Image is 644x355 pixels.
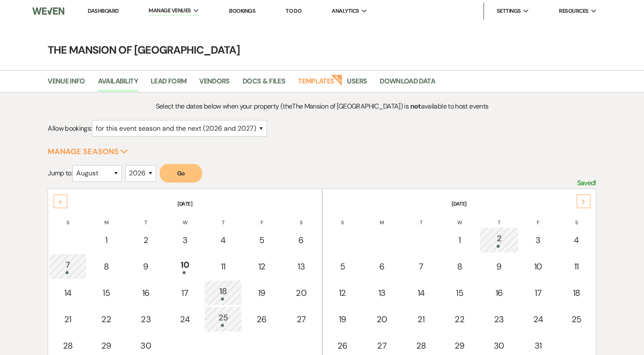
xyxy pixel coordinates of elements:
[497,7,521,15] span: Settings
[92,286,121,299] div: 15
[49,190,321,208] th: [DATE]
[445,234,474,246] div: 1
[160,164,202,183] button: Go
[410,102,421,111] strong: not
[32,2,64,20] img: Weven Logo
[445,286,474,299] div: 15
[328,286,357,299] div: 12
[367,313,397,326] div: 20
[328,339,357,352] div: 26
[166,209,203,226] th: W
[380,76,435,92] a: Download Data
[282,209,321,226] th: S
[484,339,514,352] div: 30
[332,7,359,15] span: Analytics
[243,76,285,92] a: Docs & Files
[484,313,514,326] div: 23
[367,286,397,299] div: 13
[229,7,255,14] a: Bookings
[402,209,440,226] th: T
[48,169,72,177] span: Jump to:
[131,234,161,246] div: 2
[48,76,85,92] a: Venue Info
[286,234,316,246] div: 6
[204,209,242,226] th: T
[298,76,334,92] a: Templates
[92,339,121,352] div: 29
[247,234,276,246] div: 5
[171,234,199,246] div: 3
[209,311,237,327] div: 25
[445,260,474,273] div: 8
[577,177,596,189] p: Saved!
[407,260,435,273] div: 7
[87,209,126,226] th: M
[562,234,590,246] div: 4
[92,260,121,273] div: 8
[116,101,528,112] p: Select the dates below when your property (the The Mansion of [GEOGRAPHIC_DATA] ) is available to...
[562,313,590,326] div: 25
[524,260,552,273] div: 10
[484,286,514,299] div: 16
[92,313,121,326] div: 22
[131,339,161,352] div: 30
[131,286,161,299] div: 16
[92,234,121,246] div: 1
[16,43,629,57] h4: The Mansion of [GEOGRAPHIC_DATA]
[524,234,552,246] div: 3
[54,313,82,326] div: 21
[48,124,92,133] span: Allow bookings:
[480,209,519,226] th: T
[445,313,474,326] div: 22
[484,260,514,273] div: 9
[484,232,514,248] div: 2
[367,260,397,273] div: 6
[331,74,343,86] strong: New
[559,7,588,15] span: Resources
[558,209,595,226] th: S
[441,209,479,226] th: W
[88,7,118,14] a: Dashboard
[243,209,281,226] th: F
[247,286,276,299] div: 19
[171,258,199,274] div: 10
[171,286,199,299] div: 17
[524,286,552,299] div: 17
[407,313,435,326] div: 21
[54,286,82,299] div: 14
[286,260,316,273] div: 13
[328,313,357,326] div: 19
[323,190,595,208] th: [DATE]
[151,76,186,92] a: Lead Form
[209,234,237,246] div: 4
[562,286,590,299] div: 18
[407,286,435,299] div: 14
[247,260,276,273] div: 12
[367,339,397,352] div: 27
[171,313,199,326] div: 24
[209,285,237,301] div: 18
[199,76,230,92] a: Vendors
[131,313,161,326] div: 23
[445,339,474,352] div: 29
[49,209,86,226] th: S
[54,339,82,352] div: 28
[362,209,401,226] th: M
[48,148,128,155] button: Manage Seasons
[519,209,557,226] th: F
[131,260,161,273] div: 9
[562,260,590,273] div: 11
[347,76,367,92] a: Users
[286,286,316,299] div: 20
[98,76,138,92] a: Availability
[524,339,552,352] div: 31
[54,258,82,274] div: 7
[407,339,435,352] div: 28
[328,260,357,273] div: 5
[323,209,362,226] th: S
[126,209,166,226] th: T
[524,313,552,326] div: 24
[247,313,276,326] div: 26
[286,7,301,14] a: To Do
[149,6,191,15] span: Manage Venues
